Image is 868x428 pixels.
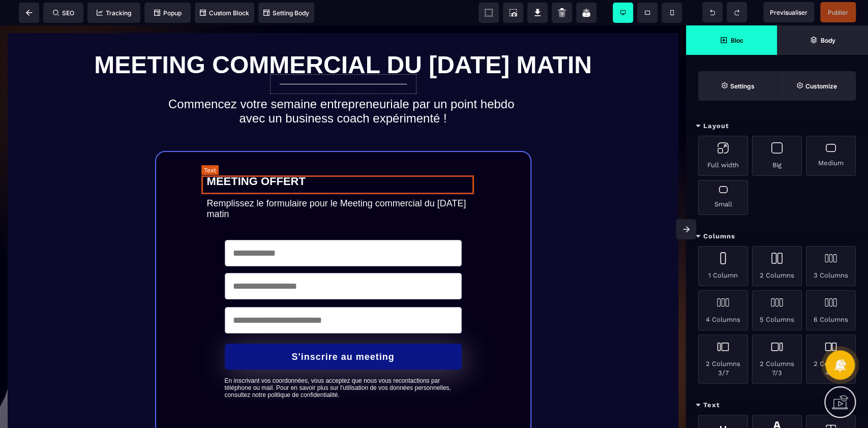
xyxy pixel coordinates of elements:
span: Open Layer Manager [777,25,868,55]
div: Full width [698,136,748,176]
h1: MEETING COMMERCIAL DU [DATE] MATIN [25,20,661,58]
strong: Customize [805,82,837,90]
span: View components [478,3,499,23]
span: Settings [698,71,777,101]
div: 2 Columns 4/5 [806,334,856,384]
div: 2 Columns 3/7 [698,334,748,384]
div: 4 Columns [698,290,748,330]
span: Publier [828,9,848,16]
div: Small [698,180,748,215]
div: 2 Columns [752,246,802,286]
span: Screenshot [503,3,523,23]
span: SEO [53,9,74,17]
span: Preview [763,2,814,22]
span: Custom Block [200,9,249,17]
text: Remplissez le formulaire pour le Meeting commercial du [DATE] matin [207,170,480,197]
span: Open Style Manager [777,71,856,101]
div: 3 Columns [806,246,856,286]
div: Big [752,136,802,176]
button: S'inscrire au meeting [225,318,462,344]
text: En inscrivant vos coordonnées, vous acceptez que nous vous recontactions par téléphone ou mail. P... [225,349,462,373]
div: Text [686,396,868,415]
strong: Bloc [731,37,743,44]
div: Columns [686,227,868,246]
div: Medium [806,136,856,176]
strong: Body [821,37,835,44]
span: Setting Body [263,9,309,17]
div: Layout [686,117,868,136]
strong: Settings [730,82,755,90]
div: 1 Column [698,246,748,286]
span: Open Blocks [686,25,777,55]
span: Popup [154,9,182,17]
div: 2 Columns 7/3 [752,334,802,384]
span: Previsualiser [770,9,807,16]
text: MEETING OFFERT [207,147,480,165]
span: Tracking [97,9,131,17]
h2: Commencez votre semaine entrepreneuriale par un point hebdo avec un business coach expérimenté ! [25,67,661,105]
div: 6 Columns [806,290,856,330]
div: 5 Columns [752,290,802,330]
